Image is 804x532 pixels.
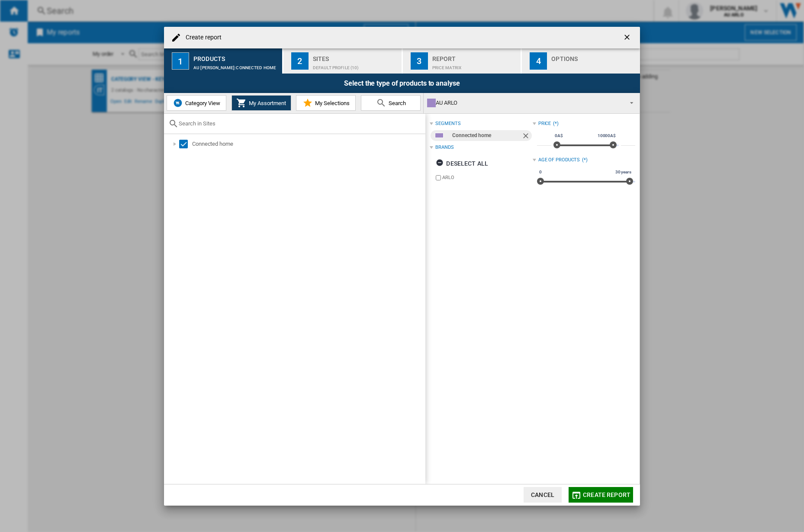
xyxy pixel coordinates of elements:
[291,52,309,70] div: 2
[172,52,189,70] div: 1
[411,52,428,70] div: 3
[524,487,562,503] button: Cancel
[538,120,551,127] div: Price
[433,156,491,171] button: Deselect all
[181,33,222,42] h4: Create report
[164,74,640,93] div: Select the type of products to analyse
[232,95,291,111] button: My Assortment
[538,157,580,163] div: Age of products
[313,61,398,70] div: Default profile (10)
[179,120,421,127] input: Search in Sites
[386,100,406,106] span: Search
[583,491,630,498] span: Create report
[435,120,460,127] div: segments
[403,48,522,74] button: 3 Report Price Matrix
[432,61,518,70] div: Price Matrix
[623,33,633,43] ng-md-icon: getI18NText('BUTTONS.CLOSE_DIALOG')
[361,95,421,111] button: Search
[192,140,424,148] div: Connected home
[436,156,488,171] div: Deselect all
[522,48,640,74] button: 4 Options
[553,132,564,139] span: 0A$
[283,48,402,74] button: 2 Sites Default profile (10)
[427,97,622,109] div: AU ARLO
[596,132,617,139] span: 10000A$
[313,100,350,106] span: My Selections
[521,131,532,142] ng-md-icon: Remove
[538,169,543,176] span: 0
[569,487,633,503] button: Create report
[164,48,283,74] button: 1 Products AU [PERSON_NAME]:Connected home
[167,95,226,111] button: Category View
[179,140,192,148] md-checkbox: Select
[193,61,279,70] div: AU [PERSON_NAME]:Connected home
[442,174,532,181] label: ARLO
[432,52,518,61] div: Report
[173,98,183,108] img: wiser-icon-blue.png
[313,52,398,61] div: Sites
[296,95,356,111] button: My Selections
[183,100,220,106] span: Category View
[435,144,453,151] div: Brands
[551,52,637,61] div: Options
[614,169,633,176] span: 30 years
[193,52,279,61] div: Products
[530,52,547,70] div: 4
[452,130,521,141] div: Connected home
[436,175,441,180] input: brand.name
[247,100,286,106] span: My Assortment
[619,29,637,46] button: getI18NText('BUTTONS.CLOSE_DIALOG')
